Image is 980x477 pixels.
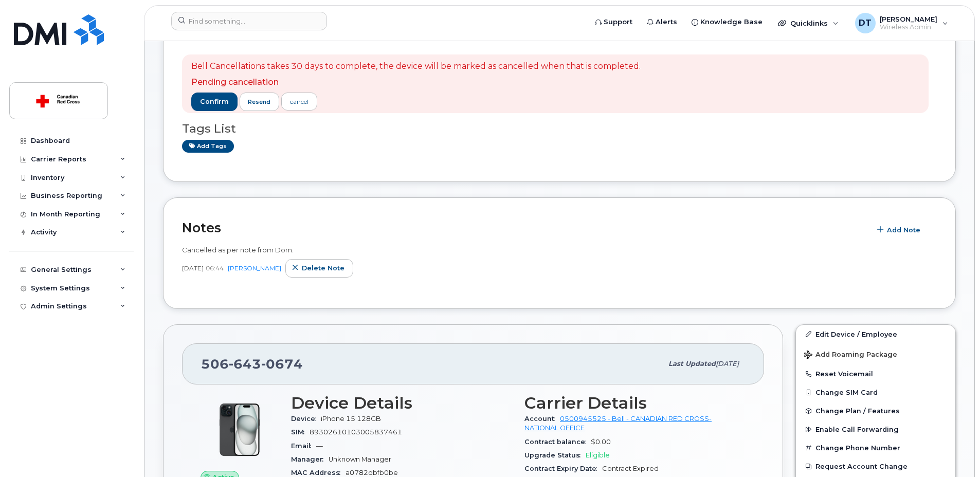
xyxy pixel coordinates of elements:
[302,263,344,273] span: Delete note
[796,438,955,457] button: Change Phone Number
[316,442,323,450] span: —
[848,13,955,33] div: Dragos Tudose
[716,360,739,368] span: [DATE]
[200,97,229,106] span: confirm
[524,394,746,412] h3: Carrier Details
[182,246,294,254] span: Cancelled as per note from Dom.
[796,420,955,438] button: Enable Call Forwarding
[859,17,872,29] span: DT
[191,61,641,72] p: Bell Cancellations takes 30 days to complete, the device will be marked as cancelled when that is...
[201,356,303,372] span: 506
[291,469,346,476] span: MAC Address
[796,457,955,475] button: Request Account Change
[261,356,303,372] span: 0674
[880,15,937,23] span: [PERSON_NAME]
[870,221,929,239] button: Add Note
[229,356,261,372] span: 643
[804,351,897,360] span: Add Roaming Package
[790,19,828,27] span: Quicklinks
[796,383,955,401] button: Change SIM Card
[248,98,270,106] span: resend
[182,140,234,153] a: Add tags
[640,12,684,32] a: Alerts
[329,455,391,463] span: Unknown Manager
[228,264,281,272] a: [PERSON_NAME]
[524,451,586,459] span: Upgrade Status
[684,12,770,32] a: Knowledge Base
[310,428,402,436] span: 89302610103005837461
[291,442,316,450] span: Email
[290,97,308,106] div: cancel
[209,399,270,461] img: iPhone_15_Black.png
[700,17,763,27] span: Knowledge Base
[291,394,512,412] h3: Device Details
[887,225,920,235] span: Add Note
[191,93,238,111] button: confirm
[796,325,955,343] a: Edit Device / Employee
[524,415,560,423] span: Account
[321,415,381,423] span: iPhone 15 128GB
[524,438,591,446] span: Contract balance
[524,415,712,432] a: 0500945525 - Bell - CANADIAN RED CROSS- NATIONAL OFFICE
[346,469,398,476] span: a0782dbfb0be
[588,12,640,32] a: Support
[602,465,659,472] span: Contract Expired
[281,93,317,111] a: cancel
[586,451,610,459] span: Eligible
[796,343,955,364] button: Add Roaming Package
[524,465,602,472] span: Contract Expiry Date
[771,13,846,33] div: Quicklinks
[656,17,677,27] span: Alerts
[815,426,899,433] span: Enable Call Forwarding
[604,17,632,27] span: Support
[240,93,280,111] button: resend
[291,455,329,463] span: Manager
[815,407,900,415] span: Change Plan / Features
[796,364,955,383] button: Reset Voicemail
[591,438,611,446] span: $0.00
[668,360,716,368] span: Last updated
[182,220,865,235] h2: Notes
[182,264,204,272] span: [DATE]
[796,401,955,420] button: Change Plan / Features
[880,23,937,31] span: Wireless Admin
[291,415,321,423] span: Device
[171,12,327,30] input: Find something...
[191,77,641,88] p: Pending cancellation
[285,259,353,278] button: Delete note
[182,122,937,135] h3: Tags List
[291,428,310,436] span: SIM
[206,264,224,272] span: 06:44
